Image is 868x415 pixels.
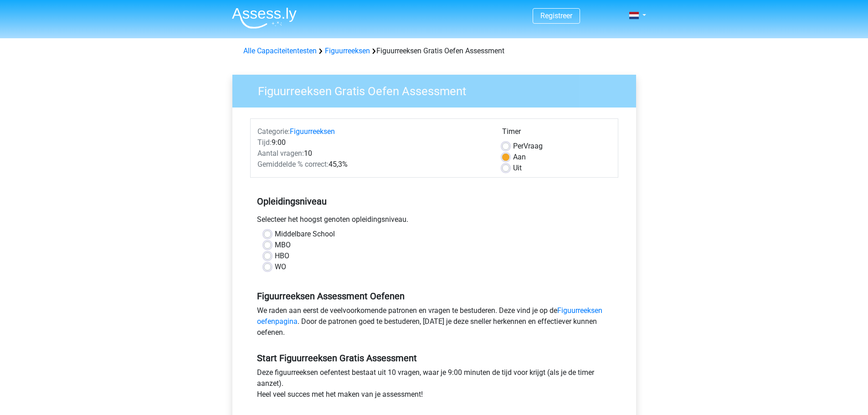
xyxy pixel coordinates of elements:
a: Figuurreeksen [325,46,370,55]
label: Aan [513,152,526,163]
span: Per [513,142,524,150]
label: HBO [275,251,289,261]
div: Figuurreeksen Gratis Oefen Assessment [240,46,629,56]
h5: Opleidingsniveau [257,192,611,210]
div: We raden aan eerst de veelvoorkomende patronen en vragen te bestuderen. Deze vind je op de . Door... [250,305,618,342]
label: Uit [513,163,522,174]
div: Timer [502,126,611,141]
div: Selecteer het hoogst genoten opleidingsniveau. [250,214,618,229]
span: Aantal vragen: [257,149,304,158]
span: Gemiddelde % correct: [257,160,329,169]
h3: Figuurreeksen Gratis Oefen Assessment [247,81,629,98]
img: Assessly [232,7,297,29]
h5: Start Figuurreeksen Gratis Assessment [257,353,611,364]
label: Vraag [513,141,543,152]
span: Tijd: [257,138,272,147]
label: Middelbare School [275,229,335,240]
a: Figuurreeksen [290,127,335,136]
span: Categorie: [257,127,290,136]
div: 9:00 [251,137,495,148]
a: Registreer [540,11,572,20]
label: WO [275,261,286,272]
div: Deze figuurreeksen oefentest bestaat uit 10 vragen, waar je 9:00 minuten de tijd voor krijgt (als... [250,367,618,404]
label: MBO [275,240,291,251]
a: Alle Capaciteitentesten [243,46,317,55]
h5: Figuurreeksen Assessment Oefenen [257,291,611,302]
div: 45,3% [251,159,495,170]
div: 10 [251,148,495,159]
